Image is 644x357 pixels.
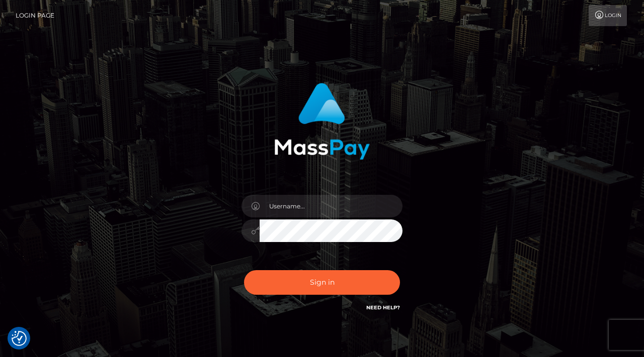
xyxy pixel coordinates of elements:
[589,5,627,26] a: Login
[244,270,400,295] button: Sign in
[12,331,27,346] button: Consent Preferences
[12,331,27,346] img: Revisit consent button
[366,304,400,311] a: Need Help?
[260,195,403,217] input: Username...
[274,83,370,160] img: MassPay Login
[16,5,54,26] a: Login Page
